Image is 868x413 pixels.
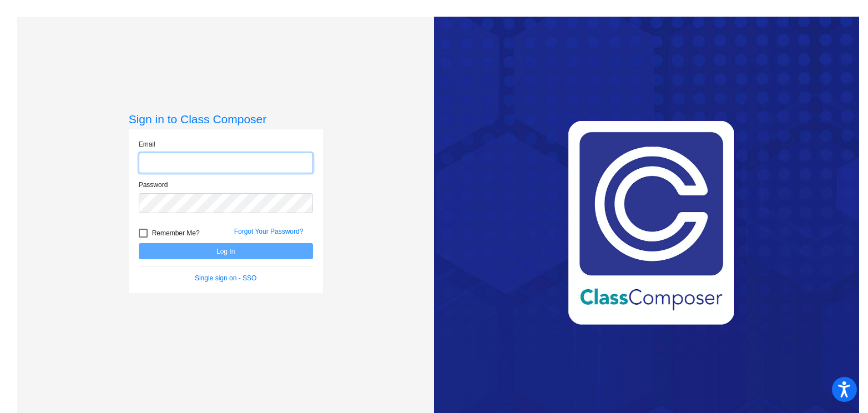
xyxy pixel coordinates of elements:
[234,228,304,235] a: Forgot Your Password?
[139,139,155,149] label: Email
[139,180,168,190] label: Password
[152,226,200,240] span: Remember Me?
[129,112,323,126] h3: Sign in to Class Composer
[139,243,313,259] button: Log In
[195,274,256,282] a: Single sign on - SSO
